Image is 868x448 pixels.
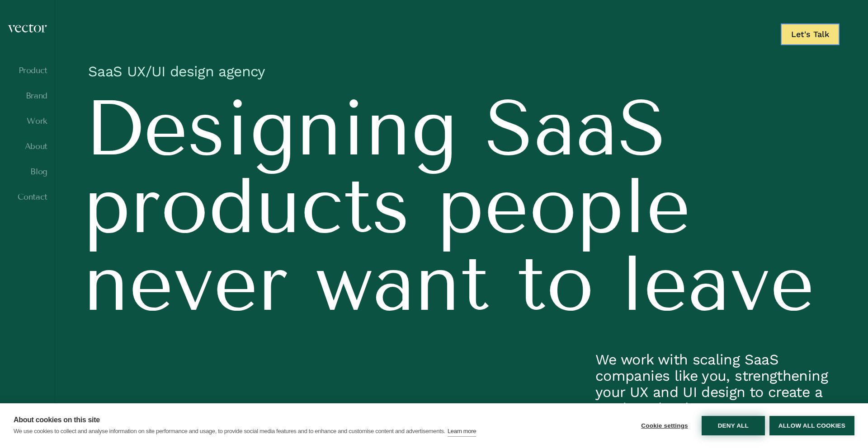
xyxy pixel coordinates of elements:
[7,117,47,126] a: Work
[7,91,47,100] a: Brand
[702,416,765,435] button: Deny all
[7,192,47,201] a: Contact
[14,428,445,434] p: We use cookies to collect and analyse information on site performance and usage, to provide socia...
[7,167,47,176] a: Blog
[7,142,47,151] a: About
[437,167,691,245] span: people
[632,416,697,435] button: Cookie settings
[621,245,815,322] span: leave
[781,23,840,45] a: Let's Talk
[485,89,667,167] span: SaaS
[448,426,476,437] a: Learn more
[315,245,490,322] span: want
[84,245,288,322] span: never
[84,58,840,89] h1: SaaS UX/UI design agency
[769,416,854,435] button: Allow all cookies
[517,245,594,322] span: to
[14,416,100,424] strong: About cookies on this site
[84,89,458,167] span: Designing
[84,167,410,245] span: products
[595,351,840,433] p: We work with scaling SaaS companies like you, strengthening your UX and UI design to create a pro...
[7,66,47,75] a: Product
